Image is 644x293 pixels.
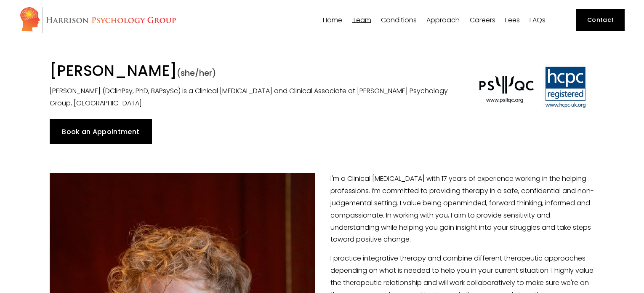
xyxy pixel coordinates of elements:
a: folder dropdown [426,16,460,24]
span: (she/her) [177,67,216,79]
a: Contact [576,9,625,31]
span: Approach [426,17,460,24]
span: Conditions [381,17,417,24]
a: folder dropdown [381,16,417,24]
a: Careers [470,16,495,24]
a: FAQs [530,16,546,24]
img: Harrison Psychology Group [19,6,176,34]
a: Book an Appointment [50,119,152,144]
a: Home [323,16,342,24]
p: I'm a Clinical [MEDICAL_DATA] with 17 years of experience working in the helping professions. I’m... [50,173,594,246]
h1: [PERSON_NAME] [50,62,455,83]
p: [PERSON_NAME] (DClinPsy, PhD, BAPsySc) is a Clinical [MEDICAL_DATA] and Clinical Associate at [PE... [50,85,455,110]
a: Fees [505,16,520,24]
span: Team [352,17,371,24]
a: folder dropdown [352,16,371,24]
